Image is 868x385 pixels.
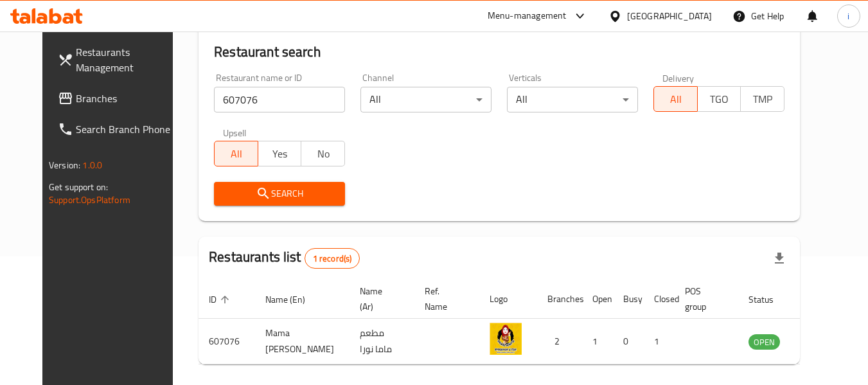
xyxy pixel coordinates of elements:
span: Get support on: [49,179,108,195]
a: Search Branch Phone [48,114,188,145]
td: 2 [537,319,582,364]
td: 0 [613,319,644,364]
span: Name (Ar) [360,283,399,314]
div: Menu-management [488,8,567,24]
span: Search Branch Phone [76,121,177,137]
label: Upsell [223,128,247,137]
a: Branches [48,83,188,114]
span: Name (En) [265,292,322,307]
td: 1 [644,319,675,364]
div: [GEOGRAPHIC_DATA] [627,9,712,23]
label: Delivery [662,73,695,82]
span: Search [224,186,335,202]
span: Status [748,292,790,307]
span: Restaurants Management [76,44,177,75]
button: All [214,141,258,166]
button: No [301,141,345,166]
button: Search [214,182,345,206]
span: TMP [746,90,779,109]
span: Branches [76,91,177,106]
th: Closed [644,280,675,319]
td: 607076 [199,319,255,364]
button: All [653,86,698,112]
a: Support.OpsPlatform [49,192,130,208]
h2: Restaurant search [214,42,784,62]
table: enhanced table [199,280,850,364]
span: Ref. Name [425,283,464,314]
div: OPEN [748,334,780,350]
span: Version: [49,157,80,174]
span: OPEN [748,335,780,350]
div: Total records count [305,248,360,269]
span: Yes [263,145,297,163]
input: Search for restaurant name or ID.. [214,87,345,112]
td: مطعم ماما نورا [350,319,414,364]
span: ID [209,292,233,307]
div: All [507,87,638,112]
td: Mama [PERSON_NAME] [255,319,350,364]
span: 1 record(s) [305,253,360,265]
th: Open [582,280,613,319]
img: Mama Noura [490,323,522,355]
span: No [306,145,340,163]
h2: Restaurants list [209,247,360,269]
div: Export file [764,243,795,274]
th: Logo [479,280,537,319]
th: Busy [613,280,644,319]
th: Branches [537,280,582,319]
span: TGO [703,90,736,109]
button: Yes [258,141,302,166]
button: TGO [697,86,741,112]
td: 1 [582,319,613,364]
button: TMP [740,86,784,112]
span: All [659,90,693,109]
a: Restaurants Management [48,37,188,83]
span: 1.0.0 [82,157,102,174]
span: i [847,9,849,23]
span: POS group [685,283,723,314]
div: All [360,87,492,112]
span: All [220,145,253,163]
